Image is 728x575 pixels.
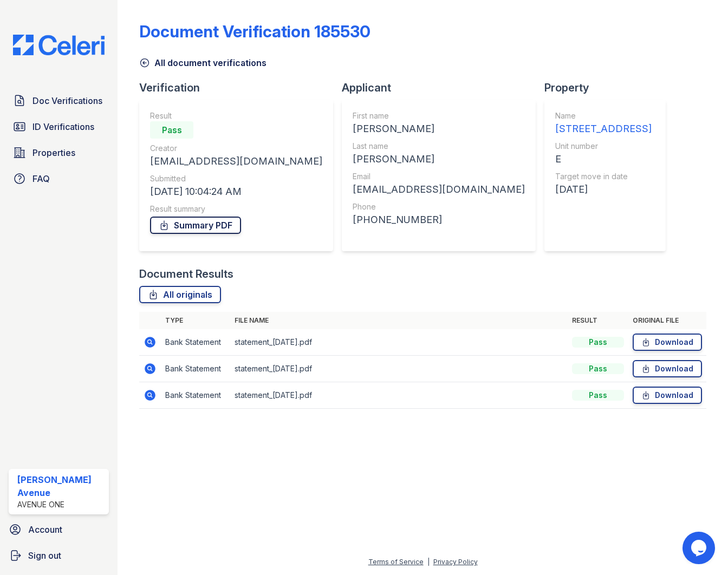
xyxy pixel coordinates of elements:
[9,168,109,190] a: FAQ
[150,110,322,121] div: Result
[139,22,370,41] div: Document Verification 185530
[544,80,674,95] div: Property
[555,152,652,167] div: E
[568,312,628,329] th: Result
[342,80,544,95] div: Applicant
[32,94,102,107] span: Doc Verifications
[150,154,322,169] div: [EMAIL_ADDRESS][DOMAIN_NAME]
[353,141,525,152] div: Last name
[161,382,230,409] td: Bank Statement
[139,80,342,95] div: Verification
[150,121,193,139] div: Pass
[28,523,62,536] span: Account
[161,329,230,356] td: Bank Statement
[150,143,322,154] div: Creator
[161,356,230,382] td: Bank Statement
[555,121,652,136] div: [STREET_ADDRESS]
[353,212,525,227] div: [PHONE_NUMBER]
[150,217,241,234] a: Summary PDF
[17,473,105,499] div: [PERSON_NAME] Avenue
[28,549,61,562] span: Sign out
[572,337,624,348] div: Pass
[32,120,94,133] span: ID Verifications
[150,184,322,199] div: [DATE] 10:04:24 AM
[633,360,702,377] a: Download
[628,312,706,329] th: Original file
[633,334,702,351] a: Download
[572,363,624,374] div: Pass
[353,152,525,167] div: [PERSON_NAME]
[150,173,322,184] div: Submitted
[555,171,652,182] div: Target move in date
[555,110,652,136] a: Name [STREET_ADDRESS]
[353,121,525,136] div: [PERSON_NAME]
[17,499,105,510] div: Avenue One
[230,382,568,409] td: statement_[DATE].pdf
[230,329,568,356] td: statement_[DATE].pdf
[150,204,322,214] div: Result summary
[353,182,525,197] div: [EMAIL_ADDRESS][DOMAIN_NAME]
[4,35,113,55] img: CE_Logo_Blue-a8612792a0a2168367f1c8372b55b34899dd931a85d93a1a3d3e32e68fde9ad4.png
[368,558,424,566] a: Terms of Service
[139,266,233,282] div: Document Results
[427,558,430,566] div: |
[139,56,266,69] a: All document verifications
[32,172,50,185] span: FAQ
[572,390,624,401] div: Pass
[230,356,568,382] td: statement_[DATE].pdf
[353,201,525,212] div: Phone
[353,171,525,182] div: Email
[433,558,478,566] a: Privacy Policy
[161,312,230,329] th: Type
[555,110,652,121] div: Name
[9,116,109,138] a: ID Verifications
[555,182,652,197] div: [DATE]
[9,142,109,164] a: Properties
[353,110,525,121] div: First name
[555,141,652,152] div: Unit number
[9,90,109,112] a: Doc Verifications
[4,519,113,540] a: Account
[633,387,702,404] a: Download
[682,532,717,564] iframe: chat widget
[32,146,75,159] span: Properties
[4,545,113,566] a: Sign out
[139,286,221,303] a: All originals
[230,312,568,329] th: File name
